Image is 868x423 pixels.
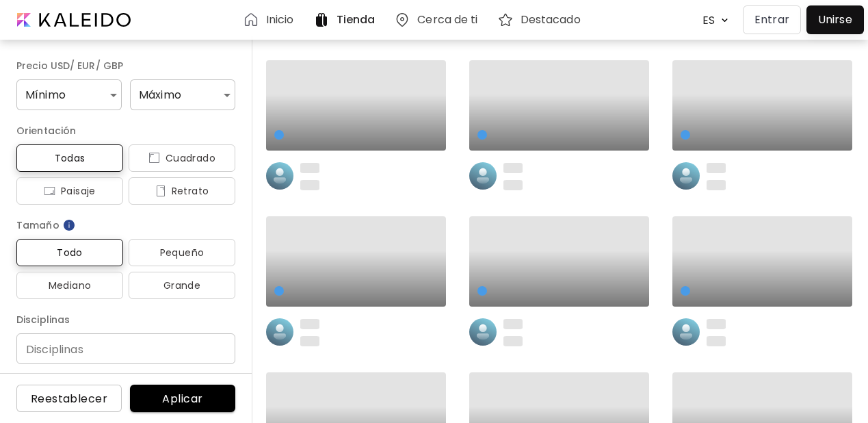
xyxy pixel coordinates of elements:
[16,385,122,412] button: Reestablecer
[394,12,483,28] a: Cerca de ti
[16,177,123,205] button: iconPaisaje
[148,153,160,164] img: icon
[243,12,300,28] a: Inicio
[62,218,76,232] img: info
[417,14,477,25] h6: Cerca de ti
[16,272,123,299] button: Mediano
[754,12,789,28] p: Entrar
[696,8,718,32] div: ES
[16,57,235,74] h6: Precio USD/ EUR/ GBP
[27,277,112,294] span: Mediano
[27,183,112,199] span: Paisaje
[155,185,166,196] img: icon
[129,177,235,205] button: iconRetrato
[313,12,381,28] a: Tienda
[141,392,224,406] span: Aplicar
[140,183,224,199] span: Retrato
[16,217,235,233] h6: Tamaño
[16,239,123,266] button: Todo
[266,14,294,25] h6: Inicio
[743,5,801,34] button: Entrar
[27,150,112,166] span: Todas
[521,14,581,25] h6: Destacado
[743,5,806,34] a: Entrar
[129,239,235,266] button: Pequeño
[497,12,586,28] a: Destacado
[806,5,864,34] a: Unirse
[129,272,235,299] button: Grande
[16,144,123,172] button: Todas
[27,392,111,406] span: Reestablecer
[130,79,235,110] div: Máximo
[16,123,235,139] h6: Orientación
[16,311,235,328] h6: Disciplinas
[140,150,224,166] span: Cuadrado
[44,185,55,196] img: icon
[16,79,122,110] div: Mínimo
[337,14,376,25] h6: Tienda
[130,385,235,412] button: Aplicar
[129,144,235,172] button: iconCuadrado
[27,244,112,261] span: Todo
[140,244,224,261] span: Pequeño
[140,277,224,294] span: Grande
[718,14,732,27] img: arrow down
